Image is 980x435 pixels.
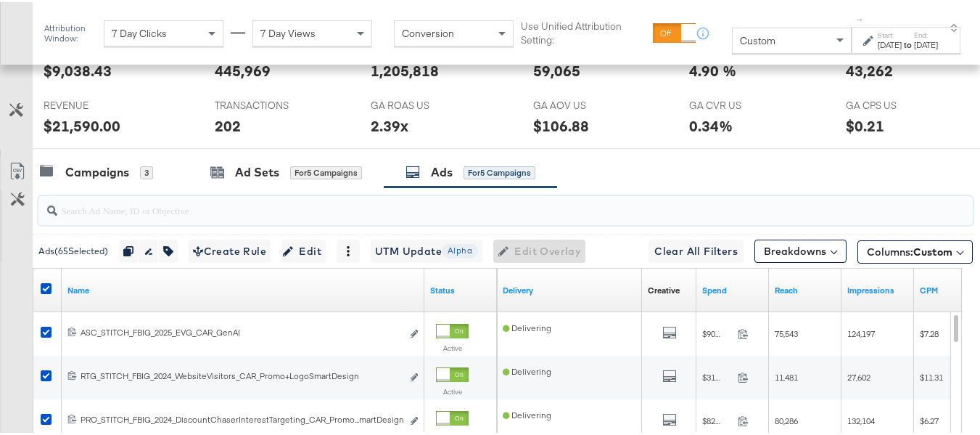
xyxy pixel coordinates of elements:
div: for 5 Campaigns [464,164,535,177]
a: The number of times your ad was served. On mobile apps an ad is counted as served the first time ... [847,282,908,294]
span: 7 Day Views [260,25,316,38]
div: $0.21 [846,113,884,134]
div: Campaigns [65,162,129,179]
span: Delivering [503,320,551,331]
button: Breakdowns [754,237,847,261]
span: Columns: [867,243,952,257]
label: Start: [878,28,902,38]
div: ASC_STITCH_FBIG_2025_EVG_CAR_GenAI [81,325,402,336]
span: Alpha [442,242,478,256]
span: 80,286 [775,413,798,424]
label: Active [436,341,469,351]
span: REVENUE [44,97,152,110]
a: The total amount spent to date. [702,282,763,294]
span: Delivering [503,364,551,375]
div: RTG_STITCH_FBIG_2024_WebsiteVisitors_CAR_Promo+LogoSmartDesign [81,368,402,380]
span: GA CVR US [689,97,798,110]
div: 2.39x [371,113,408,134]
div: for 5 Campaigns [290,164,362,177]
div: [DATE] [914,37,938,49]
div: PRO_STITCH_FBIG_2024_DiscountChaserInterestTargeting_CAR_Promo...martDesign [81,412,402,423]
button: UTM UpdateAlpha [371,237,482,261]
span: $7.28 [920,326,939,337]
div: 1,205,818 [371,58,439,79]
span: 11,481 [775,370,798,381]
div: $21,590.00 [44,113,120,134]
button: Edit [281,237,326,261]
span: Custom [913,243,952,256]
div: 43,262 [846,58,893,79]
a: Shows the current state of your Ad. [430,282,491,294]
span: 75,543 [775,326,798,337]
div: Ads [431,162,453,179]
a: Reflects the ability of your Ad to achieve delivery. [503,282,636,294]
button: Clear All Filters [648,237,744,261]
a: The number of people your ad was served to. [775,282,836,294]
div: 3 [140,164,153,177]
span: ↑ [853,15,867,20]
strong: to [902,37,914,48]
span: 7 Day Clicks [112,25,167,38]
div: Ad Sets [235,162,279,179]
div: 202 [215,113,241,134]
span: 27,602 [847,370,870,381]
label: End: [914,28,938,38]
span: Edit [286,240,321,259]
div: 4.90 % [689,58,736,79]
a: Ad Name. [67,282,419,294]
span: $312.12 [702,370,732,381]
div: 59,065 [533,58,580,79]
span: Conversion [402,25,454,38]
span: 132,104 [847,413,875,424]
span: Delivering [503,407,551,418]
div: Ads ( 65 Selected) [38,243,108,256]
input: Search Ad Name, ID or Objective [57,188,890,216]
span: Create Rule [193,240,266,259]
div: [DATE] [878,37,902,49]
span: GA ROAS US [371,97,479,110]
a: Shows the creative associated with your ad. [648,282,680,294]
div: 445,969 [215,58,271,79]
span: Custom [740,32,775,45]
span: 124,197 [847,326,875,337]
span: GA CPS US [846,97,955,110]
span: GA AOV US [533,97,642,110]
div: Creative [648,282,680,294]
div: $9,038.43 [44,58,112,79]
div: 0.34% [689,113,733,134]
label: Use Unified Attribution Setting: [521,17,646,44]
span: Clear All Filters [654,240,738,259]
span: $11.31 [920,370,943,381]
div: $106.88 [533,113,589,134]
label: Active [436,385,469,394]
button: Columns:Custom [857,238,973,261]
span: $6.27 [920,413,939,424]
span: $903.57 [702,326,732,337]
button: Create Rule [189,237,271,261]
span: TRANSACTIONS [215,97,324,110]
div: Attribution Window: [44,21,96,41]
span: UTM Update [375,240,478,259]
span: $828.18 [702,413,732,424]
